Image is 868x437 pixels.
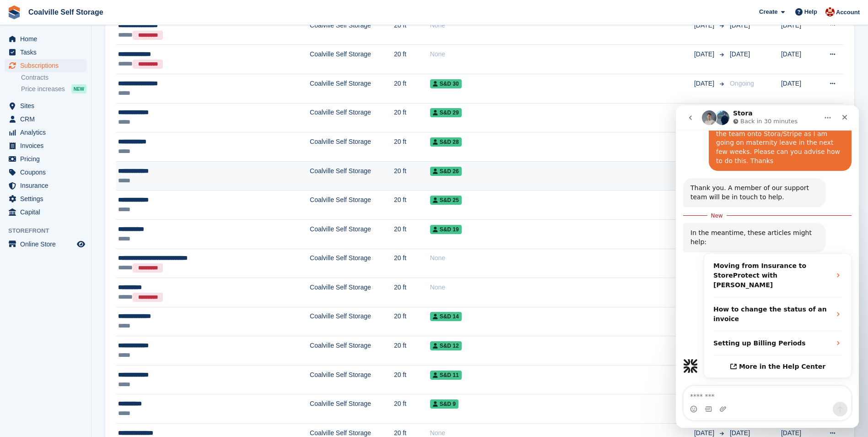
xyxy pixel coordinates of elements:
[20,153,75,165] span: Pricing
[20,206,75,218] span: Capital
[5,33,86,45] a: menu
[310,103,394,132] td: Coalville Self Storage
[20,238,75,251] span: Online Store
[310,249,394,278] td: Coalville Self Storage
[7,5,21,19] img: stora-icon-8386f47178a22dfd0bd8f6a31ec36ba5ce8667c1dd55bd0f319d3a0aa187defe.svg
[394,74,430,103] td: 20 ft
[430,283,694,292] div: None
[430,312,462,321] span: S&D 14
[394,16,430,45] td: 20 ft
[21,85,65,93] span: Price increases
[5,99,86,112] a: menu
[430,108,462,117] span: S&D 29
[430,49,694,59] div: None
[781,103,817,132] td: [DATE]
[71,84,86,93] div: NEW
[430,341,462,350] span: S&D 12
[310,16,394,45] td: Coalville Self Storage
[430,253,694,263] div: None
[5,126,86,139] a: menu
[310,132,394,162] td: Coalville Self Storage
[20,113,75,126] span: CRM
[430,79,462,88] span: S&D 30
[781,16,817,45] td: [DATE]
[430,167,462,176] span: S&D 26
[730,50,750,58] span: [DATE]
[20,59,75,72] span: Subscriptions
[310,219,394,249] td: Coalville Self Storage
[694,79,716,88] span: [DATE]
[20,126,75,139] span: Analytics
[781,45,817,74] td: [DATE]
[310,365,394,394] td: Coalville Self Storage
[310,74,394,103] td: Coalville Self Storage
[21,84,86,94] a: Price increases NEW
[430,21,694,30] div: None
[394,161,430,191] td: 20 ft
[20,179,75,192] span: Insurance
[730,80,754,87] span: Ongoing
[394,365,430,394] td: 20 ft
[5,139,86,152] a: menu
[781,74,817,103] td: [DATE]
[25,5,107,20] a: Coalville Self Storage
[694,49,716,59] span: [DATE]
[430,399,458,409] span: S&D 9
[310,394,394,424] td: Coalville Self Storage
[5,166,86,179] a: menu
[5,153,86,165] a: menu
[20,46,75,59] span: Tasks
[310,161,394,191] td: Coalville Self Storage
[5,59,86,72] a: menu
[5,46,86,59] a: menu
[5,179,86,192] a: menu
[20,166,75,179] span: Coupons
[8,226,91,235] span: Storefront
[394,278,430,307] td: 20 ft
[394,307,430,336] td: 20 ft
[20,192,75,205] span: Settings
[730,22,750,29] span: [DATE]
[836,8,860,17] span: Account
[394,132,430,162] td: 20 ft
[694,21,716,30] span: [DATE]
[310,336,394,366] td: Coalville Self Storage
[430,225,462,234] span: S&D 19
[310,45,394,74] td: Coalville Self Storage
[394,219,430,249] td: 20 ft
[825,7,835,16] img: Hannah Milner
[394,103,430,132] td: 20 ft
[75,239,86,250] a: Preview store
[394,45,430,74] td: 20 ft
